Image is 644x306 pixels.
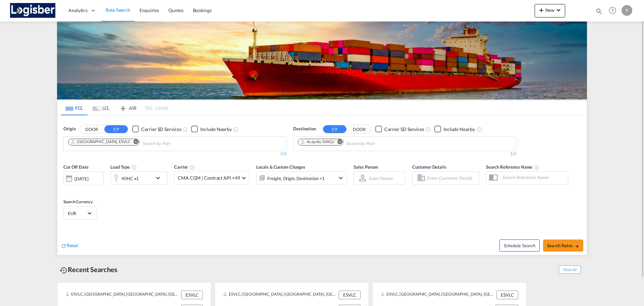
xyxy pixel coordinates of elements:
[121,174,139,183] div: 40HC x1
[499,172,568,182] input: Search Reference Name
[233,127,238,132] md-icon: Unchecked: Ignores neighbouring ports when fetching rates.Checked : Includes neighbouring ports w...
[543,239,583,252] button: Search Ratesicon-arrow-right
[131,165,137,170] md-icon: icon-information-outline
[63,164,89,170] span: Cut Off Date
[554,6,562,14] md-icon: icon-chevron-down
[293,126,316,132] span: Destination
[141,126,181,133] div: Carrier SD Services
[63,199,93,204] span: Search Currency
[63,185,68,194] md-datepicker: Select
[595,7,603,17] div: icon-magnify
[256,164,305,170] span: Locals & Custom Charges
[300,139,334,145] div: Acajutla, SVAQJ
[104,125,128,133] button: CY
[181,291,203,299] div: ESVLC
[140,7,159,13] span: Enquiries
[67,137,209,149] md-chips-wrap: Chips container. Use arrow keys to select chips.
[427,173,477,183] input: Enter Customer Details
[168,7,183,13] span: Quotes
[223,291,337,299] div: ESVLC, Valencia, Spain, Southern Europe, Europe
[534,165,539,170] md-icon: Your search will be saved by the below given name
[60,266,68,274] md-icon: icon-backup-restore
[412,164,446,170] span: Customer Details
[535,4,565,17] button: icon-plus 400-fgNewicon-chevron-down
[57,21,587,99] img: LCL+%26+FCL+BACKGROUND.png
[174,164,195,170] span: Carrier
[10,3,55,18] img: d7a75e507efd11eebffa5922d020a472.png
[622,5,632,16] div: P
[337,174,345,182] md-icon: icon-chevron-down
[129,139,139,146] button: Remove
[200,126,232,133] div: Include Nearby
[486,164,539,170] span: Search Reference Name
[57,116,587,255] div: OriginDOOR CY Checkbox No InkUnchecked: Search for CY (Container Yard) services for all selected ...
[142,138,206,149] input: Chips input.
[381,291,495,299] div: ESVLC, Valencia, Spain, Southern Europe, Europe
[443,126,475,133] div: Include Nearby
[346,138,410,149] input: Chips input.
[114,100,141,115] md-tab-item: AIR
[70,139,132,145] div: Press delete to remove this chip.
[132,126,181,133] md-checkbox: Checkbox No Ink
[182,127,188,132] md-icon: Unchecked: Search for CY (Container Yard) services for all selected carriers.Checked : Search for...
[559,265,581,274] span: Show All
[61,243,67,249] md-icon: icon-refresh
[68,210,87,216] span: EUR
[267,174,325,183] div: Freight Origin Destination Factory Stuffing
[63,171,104,185] div: [DATE]
[88,100,114,115] md-tab-item: LCL
[496,291,518,299] div: ESVLC
[106,7,130,13] span: Rate Search
[63,151,286,157] div: 1/3
[67,208,93,218] md-select: Select Currency: € EUREuro
[537,6,545,14] md-icon: icon-plus 400-fg
[65,291,179,299] div: ESVLC, Valencia, Spain, Southern Europe, Europe
[154,174,165,182] md-icon: icon-chevron-down
[607,5,618,16] span: Help
[178,175,240,181] span: CMA CGM | Contract API +49
[607,5,622,17] div: Help
[110,171,167,185] div: 40HC x1icon-chevron-down
[70,139,130,145] div: Valencia, ESVLC
[256,171,347,185] div: Freight Origin Destination Factory Stuffingicon-chevron-down
[368,173,393,183] md-select: Sales Person
[191,126,232,133] md-checkbox: Checkbox No Ink
[119,104,127,109] md-icon: icon-airplane
[300,139,336,145] div: Press delete to remove this chip.
[190,165,195,170] md-icon: The selected Trucker/Carrierwill be displayed in the rate results If the rates are from another f...
[547,243,579,248] span: Search Rates
[537,7,562,13] span: New
[426,127,431,132] md-icon: Unchecked: Search for CY (Container Yard) services for all selected carriers.Checked : Search for...
[595,7,603,15] md-icon: icon-magnify
[80,125,103,133] button: DOOR
[434,126,475,133] md-checkbox: Checkbox No Ink
[339,291,361,299] div: ESVLC
[347,125,371,133] button: DOOR
[67,243,78,248] span: Reset
[354,164,378,170] span: Sales Person
[61,242,78,250] div: icon-refreshReset
[333,139,343,146] button: Remove
[57,262,120,277] div: Recent Searches
[74,176,88,182] div: [DATE]
[384,126,424,133] div: Carrier SD Services
[499,239,540,252] button: Note: By default Schedule search will only considerorigin ports, destination ports and cut off da...
[68,7,88,14] span: Analytics
[477,127,482,132] md-icon: Unchecked: Ignores neighbouring ports when fetching rates.Checked : Includes neighbouring ports w...
[375,126,424,133] md-checkbox: Checkbox No Ink
[63,126,75,132] span: Origin
[193,7,212,13] span: Bookings
[323,125,346,133] button: CY
[297,137,413,149] md-chips-wrap: Chips container. Use arrow keys to select chips.
[61,100,168,115] md-pagination-wrapper: Use the left and right arrow keys to navigate between tabs
[575,244,579,249] md-icon: icon-arrow-right
[110,164,137,170] span: Load Type
[293,151,516,157] div: 1/3
[61,100,88,115] md-tab-item: FCL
